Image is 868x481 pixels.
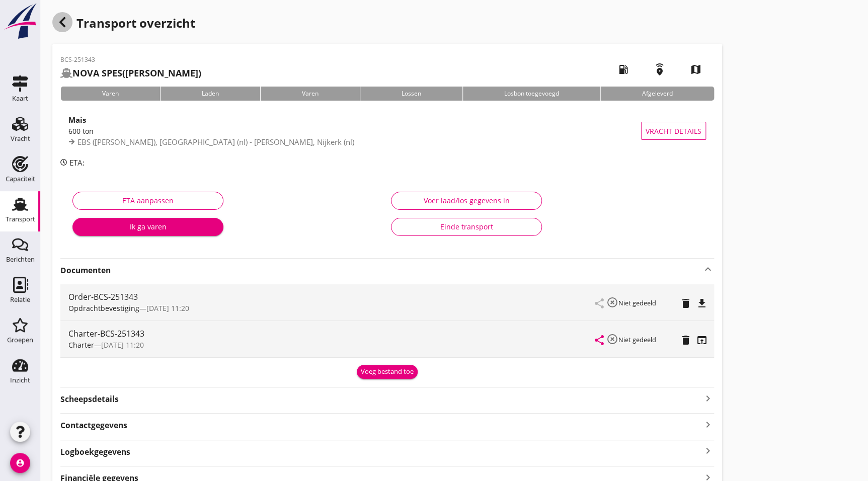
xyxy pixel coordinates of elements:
div: Kaart [12,95,28,102]
div: Varen [260,87,360,101]
i: file_download [696,297,708,309]
strong: Scheepsdetails [60,393,119,405]
span: Opdrachtbevestiging [68,303,139,313]
i: delete [680,334,692,346]
div: Afgeleverd [600,87,714,101]
small: Niet gedeeld [618,335,656,344]
div: Lossen [360,87,462,101]
div: Relatie [10,296,30,303]
span: EBS ([PERSON_NAME]), [GEOGRAPHIC_DATA] (nl) - [PERSON_NAME], Nijkerk (nl) [77,137,354,147]
strong: Logboekgegevens [60,446,130,458]
i: open_in_browser [696,334,708,346]
i: keyboard_arrow_up [702,263,714,275]
div: Ik ga varen [81,221,215,232]
i: map [682,55,710,84]
button: ETA aanpassen [72,192,223,210]
div: Transport overzicht [52,12,722,36]
div: Voeg bestand toe [361,367,414,377]
span: Vracht details [646,126,701,136]
small: Niet gedeeld [618,298,656,307]
i: share [593,334,605,346]
button: Vracht details [641,122,706,140]
div: — [68,303,595,313]
span: Charter [68,340,94,350]
strong: Mais [68,115,86,125]
button: Voer laad/los gegevens in [391,192,542,210]
div: Vracht [11,135,30,142]
div: 600 ton [68,126,641,136]
button: Ik ga varen [72,218,223,236]
button: Einde transport [391,218,542,236]
p: BCS-251343 [60,55,201,64]
div: Capaciteit [6,176,35,182]
div: Varen [60,87,160,101]
span: [DATE] 11:20 [146,303,189,313]
div: Losbon toegevoegd [462,87,600,101]
div: Transport [6,216,35,222]
h2: ([PERSON_NAME]) [60,66,201,80]
div: Inzicht [10,377,30,383]
img: logo-small.a267ee39.svg [2,3,38,40]
strong: Contactgegevens [60,420,127,431]
i: keyboard_arrow_right [702,418,714,431]
i: delete [680,297,692,309]
div: Einde transport [400,221,533,232]
a: Mais600 tonEBS ([PERSON_NAME]), [GEOGRAPHIC_DATA] (nl) - [PERSON_NAME], Nijkerk (nl)Vracht details [60,109,714,153]
div: Charter-BCS-251343 [68,328,595,340]
div: Voer laad/los gegevens in [400,195,533,206]
div: ETA aanpassen [81,195,215,206]
i: highlight_off [606,333,618,345]
div: — [68,340,595,350]
button: Voeg bestand toe [357,365,418,379]
i: account_circle [10,453,30,473]
i: keyboard_arrow_right [702,391,714,405]
strong: NOVA SPES [72,67,122,79]
i: keyboard_arrow_right [702,444,714,458]
i: highlight_off [606,296,618,308]
span: ETA: [69,157,85,168]
div: Laden [160,87,260,101]
span: [DATE] 11:20 [101,340,144,350]
i: local_gas_station [609,55,638,84]
div: Groepen [7,337,33,343]
i: emergency_share [646,55,674,84]
strong: Documenten [60,265,702,276]
div: Order-BCS-251343 [68,291,595,303]
div: Berichten [6,256,35,263]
